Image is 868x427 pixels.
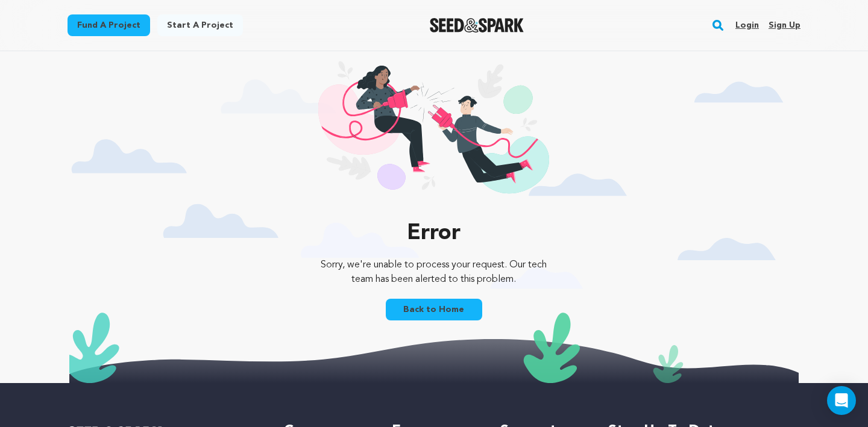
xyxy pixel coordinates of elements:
div: Open Intercom Messenger [827,386,856,415]
p: Error [312,222,556,246]
a: Back to Home [386,299,482,320]
img: 404 illustration [318,61,549,210]
a: Sign up [769,16,800,35]
a: Login [735,16,759,35]
p: Sorry, we're unable to process your request. Our tech team has been alerted to this problem. [312,258,556,287]
a: Seed&Spark Homepage [430,18,524,33]
a: Start a project [157,14,243,36]
img: Seed&Spark Logo Dark Mode [430,18,524,33]
a: Fund a project [68,14,150,36]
